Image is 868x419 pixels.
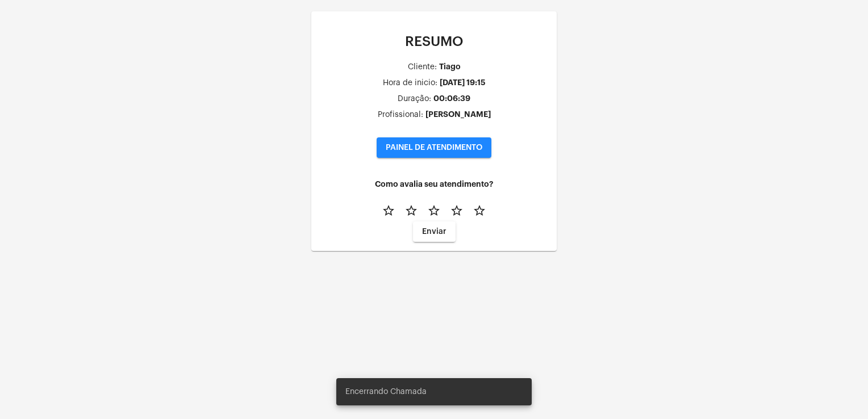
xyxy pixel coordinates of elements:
[439,62,461,71] div: Tiago
[404,204,418,217] mat-icon: star_border
[433,94,470,103] div: 00:06:39
[382,204,395,217] mat-icon: star_border
[473,204,486,217] mat-icon: star_border
[440,78,486,87] div: [DATE] 19:15
[377,137,491,158] button: PAINEL DE ATENDIMENTO
[398,95,431,103] div: Duração:
[320,34,548,49] p: RESUMO
[427,204,441,217] mat-icon: star_border
[383,79,437,87] div: Hora de inicio:
[408,63,437,72] div: Cliente:
[413,221,456,242] button: Enviar
[425,110,491,119] div: [PERSON_NAME]
[345,386,427,397] span: Encerrando Chamada
[378,111,423,119] div: Profissional:
[450,204,464,217] mat-icon: star_border
[422,228,446,236] span: Enviar
[320,180,548,188] h4: Como avalia seu atendimento?
[386,144,482,152] span: PAINEL DE ATENDIMENTO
